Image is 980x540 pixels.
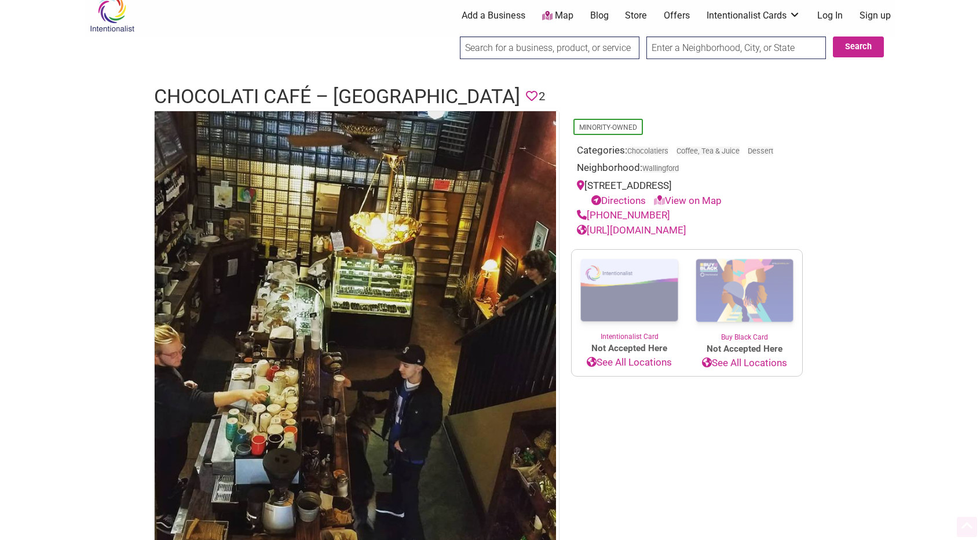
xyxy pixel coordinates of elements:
a: Store [625,9,647,22]
a: Map [542,9,573,23]
a: Log In [817,9,843,22]
span: Not Accepted Here [572,342,687,355]
a: Blog [590,9,609,22]
a: [URL][DOMAIN_NAME] [577,224,686,236]
div: Neighborhood: [577,160,797,178]
a: Intentionalist Card [572,250,687,342]
a: Coffee, Tea & Juice [677,147,740,155]
a: Add a Business [462,9,525,22]
input: Enter a Neighborhood, City, or State [646,37,826,59]
span: Not Accepted Here [687,342,802,356]
img: Buy Black Card [687,250,802,332]
a: Intentionalist Cards [707,9,800,22]
a: See All Locations [572,355,687,370]
a: View on Map [654,195,722,206]
h1: Chocolati Café – [GEOGRAPHIC_DATA] [154,83,520,111]
a: Chocolatiers [627,147,668,155]
span: 2 [539,87,545,105]
div: [STREET_ADDRESS] [577,178,797,208]
a: Dessert [748,147,773,155]
a: See All Locations [687,356,802,371]
button: Search [833,37,884,57]
span: Wallingford [642,165,679,173]
a: Directions [591,195,646,206]
img: Intentionalist Card [572,250,687,331]
a: Minority-Owned [579,123,637,132]
div: Categories: [577,143,797,161]
a: Buy Black Card [687,250,802,342]
a: [PHONE_NUMBER] [577,209,670,221]
input: Search for a business, product, or service [460,37,639,59]
a: Sign up [860,9,891,22]
div: Scroll Back to Top [957,517,977,537]
a: Offers [664,9,690,22]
